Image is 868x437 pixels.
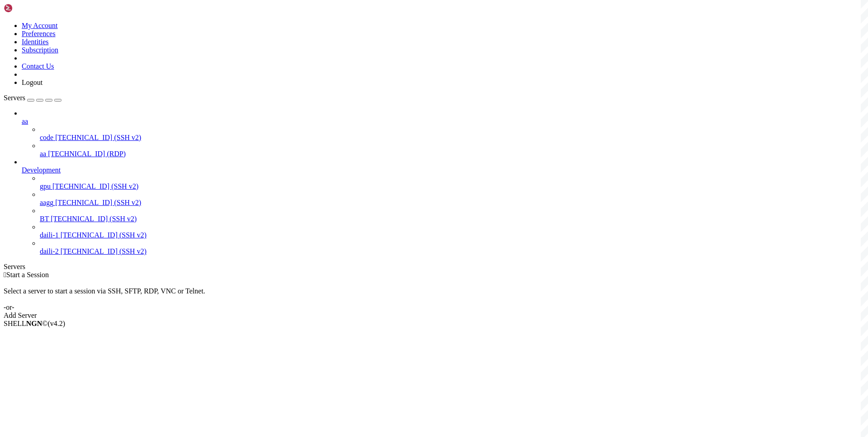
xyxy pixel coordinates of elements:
[40,223,864,239] li: daili-1 [TECHNICAL_ID] (SSH v2)
[48,150,126,158] span: [TECHNICAL_ID] (RDP)
[40,174,864,191] li: gpu [TECHNICAL_ID] (SSH v2)
[6,271,49,279] span: Start a Session
[55,134,141,141] span: [TECHNICAL_ID] (SSH v2)
[4,263,864,271] div: Servers
[4,311,864,320] div: Add Server
[40,142,864,158] li: aa [TECHNICAL_ID] (RDP)
[22,38,49,46] a: Identities
[4,94,61,102] a: Servers
[40,182,864,191] a: gpu [TECHNICAL_ID] (SSH v2)
[40,207,864,223] li: BT [TECHNICAL_ID] (SSH v2)
[40,239,864,256] li: daili-2 [TECHNICAL_ID] (SSH v2)
[40,126,864,142] li: code [TECHNICAL_ID] (SSH v2)
[40,247,864,256] a: daili-2 [TECHNICAL_ID] (SSH v2)
[40,182,51,190] span: gpu
[4,4,56,13] img: Shellngn
[22,158,864,256] li: Development
[4,94,25,102] span: Servers
[40,150,46,158] span: aa
[40,199,864,207] a: aagg [TECHNICAL_ID] (SSH v2)
[40,231,59,239] span: daili-1
[22,117,864,126] a: aa
[52,182,138,190] span: [TECHNICAL_ID] (SSH v2)
[22,109,864,158] li: aa
[4,320,65,327] span: SHELL ©
[22,62,54,70] a: Contact Us
[51,215,137,223] span: [TECHNICAL_ID] (SSH v2)
[22,166,864,174] a: Development
[40,199,53,206] span: aagg
[40,191,864,207] li: aagg [TECHNICAL_ID] (SSH v2)
[40,247,59,255] span: daili-2
[4,279,864,311] div: Select a server to start a session via SSH, SFTP, RDP, VNC or Telnet. -or-
[40,215,49,223] span: BT
[40,134,864,142] a: code [TECHNICAL_ID] (SSH v2)
[22,79,42,86] a: Logout
[55,199,141,206] span: [TECHNICAL_ID] (SSH v2)
[4,271,6,279] span: 
[40,215,864,223] a: BT [TECHNICAL_ID] (SSH v2)
[22,22,58,29] a: My Account
[26,320,42,327] b: NGN
[40,150,864,158] a: aa [TECHNICAL_ID] (RDP)
[48,320,66,327] span: 4.2.0
[22,117,28,125] span: aa
[40,231,864,239] a: daili-1 [TECHNICAL_ID] (SSH v2)
[22,30,56,37] a: Preferences
[22,166,61,174] span: Development
[22,46,58,54] a: Subscription
[61,231,146,239] span: [TECHNICAL_ID] (SSH v2)
[40,134,53,141] span: code
[61,247,146,255] span: [TECHNICAL_ID] (SSH v2)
